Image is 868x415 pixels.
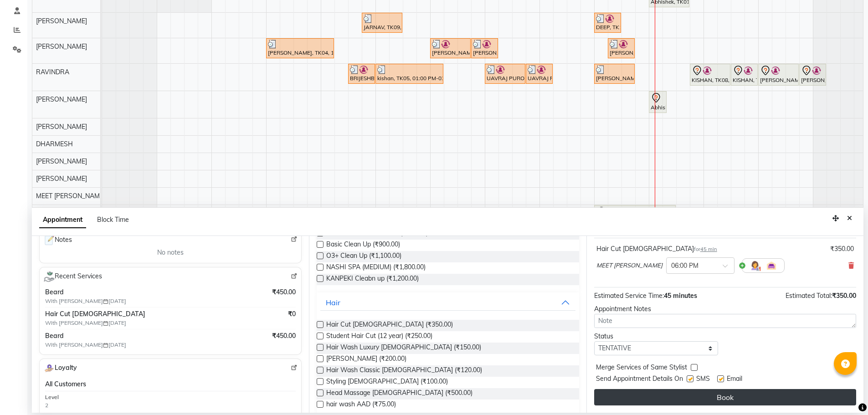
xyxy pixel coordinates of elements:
span: Block Time [97,215,129,224]
span: O3+ Clean Up (₹1,100.00) [326,251,401,262]
span: [PERSON_NAME] [36,42,87,51]
span: DHARMESH [36,140,73,148]
span: Hair Cut [DEMOGRAPHIC_DATA] [45,309,233,319]
div: Abhishek, TK01, 06:00 PM-06:20 PM, Threding (Eyebrow/Uperlips/ Chain/Neck/FoeHead/Jawline/SideLock) [650,92,666,112]
div: ₹350.00 [830,244,854,254]
span: Estimated Total: [786,292,832,300]
div: KISHAN, TK08, 07:30 PM-08:00 PM, [PERSON_NAME] [732,65,757,84]
span: Loyalty [43,363,77,374]
span: With [PERSON_NAME] [DATE] [45,297,159,305]
div: DEEP, TK16, 05:00 PM-05:30 PM, [PERSON_NAME] [595,14,620,31]
span: 45 minutes [664,292,697,300]
span: Hair Wash Classic [DEMOGRAPHIC_DATA] (₹120.00) [326,365,482,377]
div: Hair [326,297,340,308]
div: Hair Cut [DEMOGRAPHIC_DATA] [596,244,717,254]
div: [PERSON_NAME], TK10, 05:00 PM-05:45 PM, Hair Cut [DEMOGRAPHIC_DATA] [595,65,634,82]
span: 45 min [700,246,717,252]
span: Send Appointment Details On [596,374,683,385]
img: Hairdresser.png [750,260,760,271]
span: Merge Services of Same Stylist [596,363,687,374]
span: All Customers [45,379,86,389]
span: Head Massage [DEMOGRAPHIC_DATA] (₹500.00) [326,388,473,400]
div: Status [594,332,719,341]
span: ₹450.00 [272,287,296,297]
span: [PERSON_NAME] (₹200.00) [326,354,406,365]
div: [PERSON_NAME], TK15, 08:00 PM-08:45 PM, Hair Cut [DEMOGRAPHIC_DATA] [759,65,798,84]
span: MEET [PERSON_NAME] [36,192,105,200]
div: kishan, TK05, 01:00 PM-02:15 PM, Hair Cut [DEMOGRAPHIC_DATA],[PERSON_NAME] [376,65,442,82]
div: BRIJESHBHAI, TK07, 12:30 PM-01:00 PM, [PERSON_NAME] [349,65,374,82]
div: [PERSON_NAME], TK06, 02:00 PM-02:45 PM, Hair Cut [DEMOGRAPHIC_DATA] [431,40,470,57]
div: [PERSON_NAME], TK06, 02:45 PM-03:15 PM, [PERSON_NAME] [472,40,497,57]
span: hair wash AAD (₹75.00) [326,400,396,411]
span: Beard [45,331,233,341]
div: [PERSON_NAME], TK15, 08:45 PM-09:15 PM, [PERSON_NAME] [800,65,825,84]
span: Hair Cut [DEMOGRAPHIC_DATA] (₹350.00) [326,320,453,331]
div: UAVRAJ PUROHIT, TK12, 03:45 PM-04:15 PM, [PERSON_NAME] [527,65,552,82]
span: Notes [43,234,72,246]
span: Email [727,374,742,385]
span: ₹450.00 [272,331,296,341]
div: UAVRAJ PUROHIT, TK12, 03:00 PM-03:45 PM, Hair Cut [DEMOGRAPHIC_DATA] [486,65,524,82]
button: Hair [320,294,575,311]
div: [PERSON_NAME] ICE CREAM, TK17, 05:15 PM-05:45 PM, [PERSON_NAME] [609,40,634,57]
span: Styling [DEMOGRAPHIC_DATA] (₹100.00) [326,377,448,388]
span: MEET [PERSON_NAME] [596,261,663,270]
div: 2 [45,401,48,410]
span: Beard [45,287,233,297]
span: With [PERSON_NAME] [DATE] [45,341,159,349]
div: [PERSON_NAME], TK18, 05:00 PM-06:30 PM, KANPEKI Cleabn up [595,206,675,225]
span: [PERSON_NAME] [36,95,87,103]
span: No notes [157,248,184,257]
span: Student Hair Cut (12 year) (₹250.00) [326,331,432,343]
span: Recent Services [43,271,102,282]
span: [PERSON_NAME] [36,123,87,131]
span: Appointment [39,212,86,228]
div: JARNAV, TK09, 12:45 PM-01:30 PM, Hair Cut [DEMOGRAPHIC_DATA] [363,14,401,31]
span: [PERSON_NAME] [36,174,87,183]
span: SMS [696,374,710,385]
span: [PERSON_NAME] [36,17,87,25]
span: Estimated Service Time: [594,292,664,300]
div: [PERSON_NAME], TK04, 11:00 AM-12:15 PM, Hair Cut [DEMOGRAPHIC_DATA],[PERSON_NAME] [267,40,333,57]
button: Book [594,389,856,405]
small: for [694,246,717,252]
span: NASHI SPA (MEDIUM) (₹1,800.00) [326,262,426,274]
span: Basic Clean Up (₹900.00) [326,240,400,251]
span: Hair Wash Luxury [DEMOGRAPHIC_DATA] (₹150.00) [326,343,481,354]
span: RAVINDRA [36,68,69,76]
div: Level [45,393,59,401]
span: KANPEKI Cleabn up (₹1,200.00) [326,274,419,285]
button: Close [843,211,856,225]
span: [PERSON_NAME] [36,157,87,165]
div: Appointment Notes [594,304,856,314]
span: ₹350.00 [832,292,856,300]
span: With [PERSON_NAME] [DATE] [45,319,159,327]
div: KISHAN, TK08, 06:45 PM-07:30 PM, Hair Cut [DEMOGRAPHIC_DATA] [691,65,729,84]
img: Interior.png [766,260,777,271]
span: ₹0 [288,309,296,319]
